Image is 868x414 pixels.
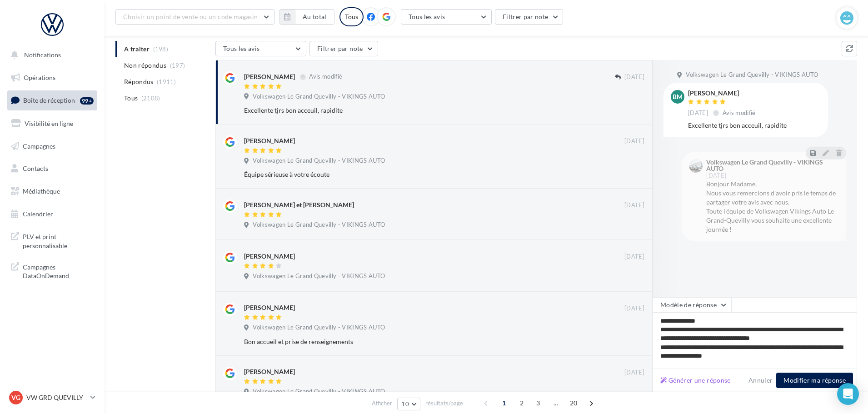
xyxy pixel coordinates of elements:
span: Calendrier [23,210,53,218]
span: Opérations [24,74,55,81]
div: Bonjour Madame, Nous vous remercions d'avoir pris le temps de partager votre avis avec nous. Tout... [706,180,839,234]
span: [DATE] [688,109,708,117]
span: Volkswagen Le Grand Quevilly - VIKINGS AUTO [686,71,818,79]
span: 2 [514,396,529,410]
div: Bon accueil et prise de renseignements [244,337,585,346]
div: 99+ [80,97,94,105]
div: Équipe sérieuse à votre écoute [244,170,585,179]
span: Campagnes [23,142,55,150]
span: Répondus [124,77,154,86]
span: Tous [124,94,138,103]
span: Afficher [372,399,392,408]
span: Boîte de réception [23,96,75,104]
span: ... [549,396,563,410]
div: Excellente tjrs bon acceuil, rapidite [244,106,585,115]
span: Médiathèque [23,187,60,195]
a: Campagnes DataOnDemand [5,257,99,284]
span: (2108) [141,95,160,102]
span: [DATE] [624,369,644,377]
button: Générer une réponse [657,375,734,386]
a: Campagnes [5,137,99,156]
span: Volkswagen Le Grand Quevilly - VIKINGS AUTO [253,157,385,165]
div: [PERSON_NAME] et [PERSON_NAME] [244,200,354,209]
a: VG VW GRD QUEVILLY [7,389,97,406]
span: [DATE] [706,173,726,179]
button: Au total [279,9,334,25]
div: [PERSON_NAME] [244,136,295,145]
div: [PERSON_NAME] [688,90,758,96]
span: Contacts [23,165,48,172]
span: (1911) [157,78,176,85]
div: [PERSON_NAME] [244,72,295,81]
a: Contacts [5,159,99,178]
button: Modèle de réponse [653,297,732,313]
div: [PERSON_NAME] [244,367,295,376]
a: Visibilité en ligne [5,114,99,133]
button: Modifier ma réponse [776,373,853,388]
span: Non répondus [124,61,166,70]
span: 10 [401,400,409,408]
a: Calendrier [5,205,99,224]
div: Open Intercom Messenger [837,383,859,405]
span: 3 [531,396,545,410]
span: 1 [497,396,511,410]
button: Choisir un point de vente ou un code magasin [115,9,274,25]
span: Tous les avis [409,13,445,20]
span: [DATE] [624,253,644,261]
span: [DATE] [624,304,644,313]
button: Notifications [5,45,95,65]
span: VG [11,393,20,402]
button: Filtrer par note [495,9,564,25]
span: [DATE] [624,201,644,209]
span: Choisir un point de vente ou un code magasin [123,13,258,20]
span: Visibilité en ligne [25,120,73,127]
a: Médiathèque [5,182,99,201]
span: résultats/page [425,399,463,408]
span: [DATE] [624,137,644,145]
span: Avis modifié [723,109,756,116]
span: Campagnes DataOnDemand [23,261,94,280]
a: PLV et print personnalisable [5,227,99,254]
span: Volkswagen Le Grand Quevilly - VIKINGS AUTO [253,388,385,396]
button: Au total [295,9,334,25]
p: VW GRD QUEVILLY [26,393,87,402]
a: Boîte de réception99+ [5,90,99,110]
span: Volkswagen Le Grand Quevilly - VIKINGS AUTO [253,221,385,229]
span: [DATE] [624,73,644,81]
button: Tous les avis [215,41,306,56]
button: Filtrer par note [309,41,378,56]
span: Tous les avis [223,45,260,52]
span: (197) [170,62,185,69]
a: Opérations [5,68,99,87]
span: PLV et print personnalisable [23,230,94,250]
span: 20 [566,396,581,410]
button: Annuler [745,375,776,386]
span: Volkswagen Le Grand Quevilly - VIKINGS AUTO [253,93,385,101]
button: 10 [397,398,420,410]
span: Avis modifié [309,73,342,80]
span: Volkswagen Le Grand Quevilly - VIKINGS AUTO [253,324,385,332]
div: [PERSON_NAME] [244,303,295,312]
span: BM [673,92,683,101]
span: Volkswagen Le Grand Quevilly - VIKINGS AUTO [253,272,385,280]
button: Tous les avis [401,9,492,25]
div: Volkswagen Le Grand Quevilly - VIKINGS AUTO [706,159,837,172]
div: Excellente tjrs bon acceuil, rapidite [688,121,821,130]
div: [PERSON_NAME] [244,252,295,261]
div: Tous [339,7,364,26]
span: Notifications [24,51,61,59]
